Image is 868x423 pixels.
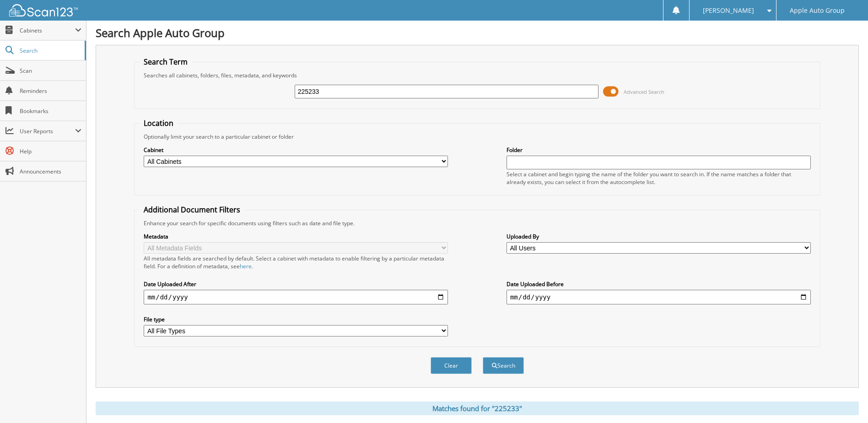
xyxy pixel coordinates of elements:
[507,280,811,288] label: Date Uploaded Before
[139,133,815,141] div: Optionally limit your search to a particular cabinet or folder
[20,47,80,54] span: Search
[20,27,75,34] span: Cabinets
[139,57,192,67] legend: Search Term
[139,205,245,215] legend: Additional Document Filters
[139,71,815,79] div: Searches all cabinets, folders, files, metadata, and keywords
[507,233,811,240] label: Uploaded By
[703,8,754,13] span: [PERSON_NAME]
[507,170,811,186] div: Select a cabinet and begin typing the name of the folder you want to search in. If the name match...
[139,219,815,227] div: Enhance your search for specific documents using filters such as date and file type.
[20,67,81,75] span: Scan
[144,146,448,154] label: Cabinet
[507,146,811,154] label: Folder
[9,4,78,16] img: scan123-logo-white.svg
[144,233,448,240] label: Metadata
[20,168,81,175] span: Announcements
[20,127,75,135] span: User Reports
[790,8,845,13] span: Apple Auto Group
[96,401,859,415] div: Matches found for "225233"
[20,147,81,155] span: Help
[507,290,811,304] input: end
[431,357,472,374] button: Clear
[624,88,664,95] span: Advanced Search
[483,357,524,374] button: Search
[139,118,178,128] legend: Location
[20,87,81,95] span: Reminders
[144,255,448,270] div: All metadata fields are searched by default. Select a cabinet with metadata to enable filtering b...
[144,280,448,288] label: Date Uploaded After
[144,290,448,304] input: start
[240,262,252,270] a: here
[20,107,81,115] span: Bookmarks
[96,25,859,40] h1: Search Apple Auto Group
[144,315,448,323] label: File type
